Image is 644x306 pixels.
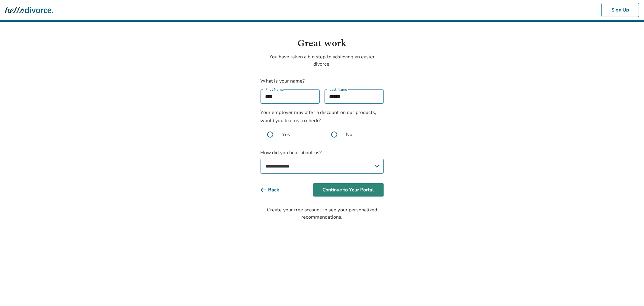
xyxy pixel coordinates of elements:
[261,206,384,221] div: Create your free account to see your personalized recommendations.
[601,3,639,17] button: Sign Up
[346,131,353,138] span: No
[261,109,376,124] span: Your employer may offer a discount on our products, would you like us to check?
[265,87,284,93] label: First Name
[261,183,289,197] button: Back
[313,183,384,197] button: Continue to Your Portal
[261,53,384,68] p: You have taken a big step to achieving an easier divorce.
[261,159,384,174] select: How did you hear about us?
[329,87,348,93] label: Last Name
[282,131,290,138] span: Yes
[5,4,53,16] img: Hello Divorce Logo
[614,277,644,306] iframe: Chat Widget
[261,78,305,84] label: What is your name?
[261,149,384,174] label: How did you hear about us?
[261,36,384,51] h1: Great work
